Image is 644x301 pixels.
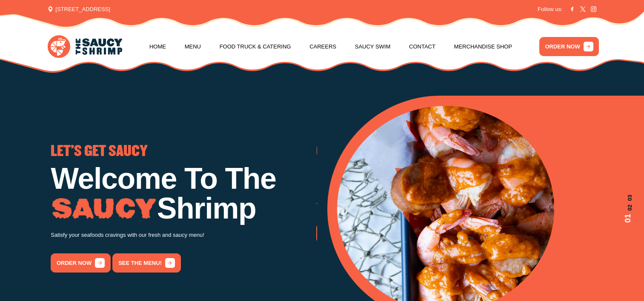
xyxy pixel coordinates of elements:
a: Careers [309,31,336,63]
p: Satisfy your seafoods cravings with our fresh and saucy menu! [51,230,316,240]
div: 1 / 3 [51,145,316,273]
a: ORDER NOW [539,37,599,56]
h1: Welcome To The Shrimp [51,164,316,224]
h1: Low Country Boil [316,164,582,194]
a: See the menu! [112,253,180,273]
span: [STREET_ADDRESS] [48,5,110,14]
img: logo [48,35,122,58]
a: Contact [409,31,435,63]
span: 01 [622,214,634,223]
img: Image [51,198,157,220]
a: Menu [185,31,201,63]
a: Saucy Swim [355,31,391,63]
p: Try our famous Whole Nine Yards sauce! The recipe is our secret! [316,201,582,210]
span: GO THE WHOLE NINE YARDS [316,145,470,159]
a: Merchandise Shop [454,31,512,63]
span: 02 [622,204,634,210]
span: LET'S GET SAUCY [51,145,148,159]
span: 03 [622,195,634,201]
a: Home [149,31,166,63]
a: order now [316,224,376,243]
div: 2 / 3 [316,145,582,243]
span: Follow us: [538,5,563,14]
a: order now [51,253,111,273]
a: Food Truck & Catering [220,31,291,63]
